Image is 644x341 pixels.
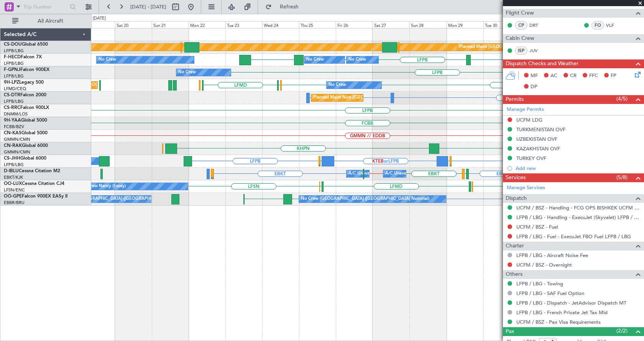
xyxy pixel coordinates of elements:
div: Sat 27 [373,21,409,28]
span: (2/2) [616,327,628,335]
div: Add new [516,165,640,171]
a: LFPB / LBG - Towing [516,280,563,287]
a: EBKT/KJK [4,175,23,180]
a: LFPB/LBG [4,48,24,54]
div: Sat 20 [115,21,152,28]
a: LFPB/LBG [4,61,24,66]
span: Dispatch [506,194,527,203]
div: TURKMENISTAN OVF [516,126,565,133]
div: No Crew [329,79,346,91]
span: Pax [506,327,514,336]
span: MF [531,72,538,80]
span: 9H-LPZ [4,80,19,85]
a: OO-GPEFalcon 900EX EASy II [4,194,67,199]
a: DRT [529,22,547,29]
a: 9H-LPZLegacy 500 [4,80,44,85]
span: Flight Crew [506,9,534,18]
span: (4/5) [616,95,628,103]
a: LFPB/LBG [4,73,24,79]
input: Trip Number [23,1,67,13]
span: CS-JHH [4,156,20,161]
div: FO [591,21,604,30]
a: LFPB / LBG - Dispatch - JetAdvisor Dispatch MT [516,300,626,306]
a: GMMN/CMN [4,149,30,155]
div: Sun 21 [152,21,189,28]
div: ISP [515,46,527,55]
a: LFPB / LBG - SAF Fuel Option [516,290,584,297]
span: D-IBLU [4,169,19,173]
a: DNMM/LOS [4,111,28,117]
a: EBBR/BRU [4,200,25,206]
div: Planned Maint [GEOGRAPHIC_DATA] ([GEOGRAPHIC_DATA]) [459,41,580,53]
div: [DATE] [93,15,106,22]
div: Sun 28 [409,21,446,28]
a: LFPB/LBG [4,99,24,104]
div: No Crew [178,67,196,78]
div: No Crew [GEOGRAPHIC_DATA] ([GEOGRAPHIC_DATA] National) [59,193,188,205]
span: CS-RRC [4,105,20,110]
a: UCFM / BSZ - Handling - FCG OPS BISHKEK UCFM / BSZ [516,204,640,211]
div: A/C Unavailable [GEOGRAPHIC_DATA] ([GEOGRAPHIC_DATA] National) [348,168,491,180]
span: Charter [506,242,524,250]
a: LFPB / LBG - Aircraft Noise Fee [516,252,588,259]
div: TURKEY OVF [516,155,546,161]
a: CS-JHHGlobal 6000 [4,156,46,161]
div: No Crew [348,54,366,66]
div: Planned Maint Nice ([GEOGRAPHIC_DATA]) [313,92,399,104]
a: JUV [529,47,547,54]
span: CR [570,72,577,80]
a: UCFM / BSZ - Fuel [516,224,558,230]
span: 9H-YAA [4,118,21,123]
a: FCBB/BZV [4,124,24,130]
a: LFMD/CEQ [4,86,26,92]
div: No Crew [99,54,116,66]
span: CS-DOU [4,42,22,47]
div: No Crew [GEOGRAPHIC_DATA] ([GEOGRAPHIC_DATA] National) [301,193,429,205]
span: FP [611,72,616,80]
a: Manage Permits [507,106,544,114]
span: CN-RAK [4,143,22,148]
div: Mon 22 [189,21,225,28]
span: Cabin Crew [506,34,534,43]
div: Mon 29 [447,21,483,28]
div: A/C Unavailable [GEOGRAPHIC_DATA]-[GEOGRAPHIC_DATA] [385,168,508,180]
div: Fri 19 [78,21,115,28]
span: CN-KAS [4,131,21,135]
span: AC [550,72,557,80]
a: CS-RRCFalcon 900LX [4,105,49,110]
span: F-GPNJ [4,68,20,72]
span: CS-DTR [4,93,20,97]
div: KAZAKHSTAN OVF [516,145,560,152]
a: 9H-YAAGlobal 5000 [4,118,47,123]
button: All Aircraft [8,15,83,27]
span: FFC [589,72,598,80]
div: No Crew Nancy (Essey) [80,181,126,192]
a: OO-LUXCessna Citation CJ4 [4,181,64,186]
span: OO-GPE [4,194,22,199]
div: No Crew [306,54,324,66]
span: OO-LUX [4,181,22,186]
a: LFPB / LBG - French Private Jet Tax Mid [516,309,608,316]
span: Permits [506,95,524,104]
a: CS-DOUGlobal 6500 [4,42,48,47]
div: Tue 30 [483,21,520,28]
a: CN-RAKGlobal 6000 [4,143,48,148]
span: F-HECD [4,55,21,59]
a: LFPB / LBG - Handling - ExecuJet (Skyvalet) LFPB / LBG [516,214,640,221]
span: Refresh [273,4,306,10]
a: F-GPNJFalcon 900EX [4,68,49,72]
div: CP [515,21,527,30]
a: VLF [606,22,623,29]
button: Refresh [262,1,308,13]
div: Thu 25 [299,21,336,28]
span: (5/8) [616,173,628,181]
a: LFPB / LBG - Fuel - ExecuJet FBO Fuel LFPB / LBG [516,233,631,240]
div: Tue 23 [225,21,262,28]
span: DP [531,83,537,91]
a: D-IBLUCessna Citation M2 [4,169,60,173]
a: UCFM / BSZ - Pax Visa Requirements [516,319,601,325]
span: Others [506,270,522,279]
span: [DATE] - [DATE] [130,3,166,10]
span: Services [506,173,526,182]
a: LFSN/ENC [4,187,25,193]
